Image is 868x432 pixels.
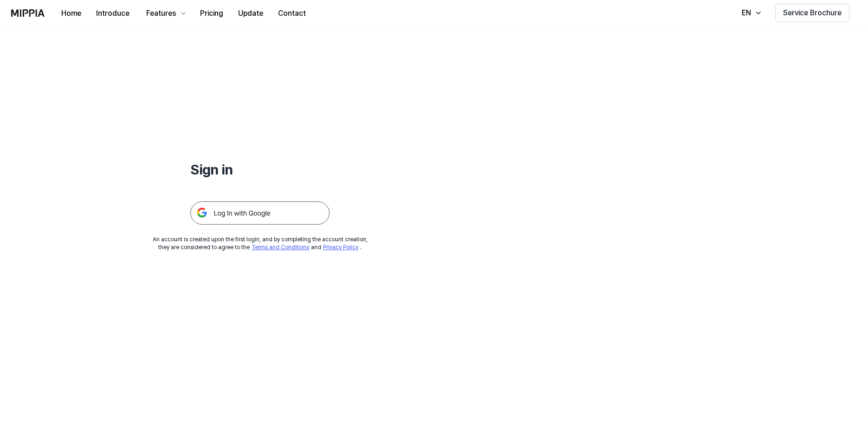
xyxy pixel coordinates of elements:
[137,4,193,23] button: Features
[193,4,231,23] button: Pricing
[271,4,313,23] button: Contact
[153,236,368,251] div: An account is created upon the first login, and by completing the account creation, they are cons...
[775,4,849,22] button: Service Brochure
[252,244,309,251] a: Terms and Conditions
[231,0,271,26] a: Update
[89,4,137,23] button: Introduce
[54,4,89,23] button: Home
[190,160,330,179] h1: Sign in
[732,4,768,22] button: EN
[190,201,330,225] img: 구글 로그인 버튼
[144,8,178,19] div: Features
[11,9,45,17] img: logo
[231,4,271,23] button: Update
[740,7,753,19] div: EN
[323,244,358,251] a: Privacy Policy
